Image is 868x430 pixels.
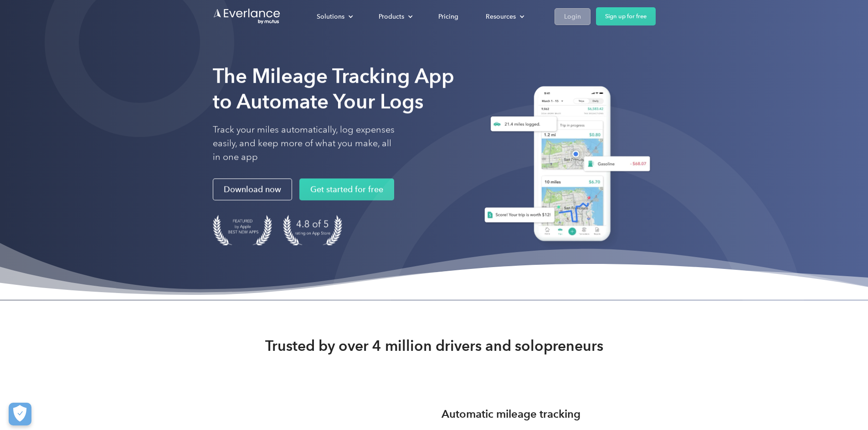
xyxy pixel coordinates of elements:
img: Badge for Featured by Apple Best New Apps [213,215,272,245]
button: Cookies Settings [9,403,31,425]
div: Solutions [308,9,360,25]
p: Track your miles automatically, log expenses easily, and keep more of what you make, all in one app [213,123,395,164]
img: Everlance, mileage tracker app, expense tracking app [473,79,656,252]
a: Download now [213,178,292,200]
div: Resources [486,11,516,22]
a: Sign up for free [596,7,656,25]
a: Login [555,8,591,25]
img: 4.9 out of 5 stars on the app store [283,215,342,245]
div: Pricing [438,11,458,22]
div: Products [370,9,420,25]
a: Get started for free [299,178,394,200]
strong: Trusted by over 4 million drivers and solopreneurs [265,337,603,355]
div: Products [379,11,404,22]
h3: Automatic mileage tracking [442,406,580,422]
div: Login [564,11,581,22]
a: Pricing [429,9,467,25]
a: Go to homepage [213,8,281,25]
strong: The Mileage Tracking App to Automate Your Logs [213,64,454,113]
div: Resources [477,9,532,25]
div: Solutions [317,11,344,22]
